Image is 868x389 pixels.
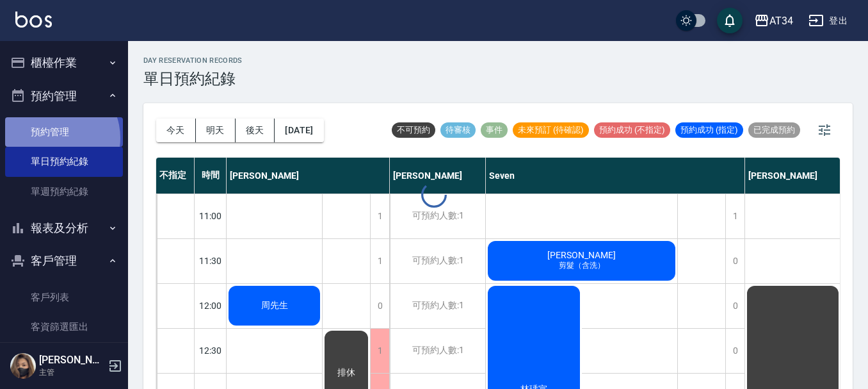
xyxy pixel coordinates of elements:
p: 主管 [39,367,104,378]
button: 客戶管理 [5,244,123,277]
button: 預約管理 [5,79,123,113]
button: 櫃檯作業 [5,46,123,79]
a: 客戶列表 [5,283,123,312]
div: AT34 [769,13,793,29]
h5: [PERSON_NAME] [39,354,104,367]
a: 預約管理 [5,117,123,147]
a: 單日預約紀錄 [5,147,123,176]
a: 卡券管理 [5,342,123,371]
button: save [717,8,743,33]
a: 單週預約紀錄 [5,177,123,206]
img: Person [10,353,36,379]
a: 客資篩選匯出 [5,312,123,342]
img: Logo [15,12,52,28]
button: 報表及分析 [5,211,123,245]
button: AT34 [749,8,798,34]
button: 登出 [803,9,853,33]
